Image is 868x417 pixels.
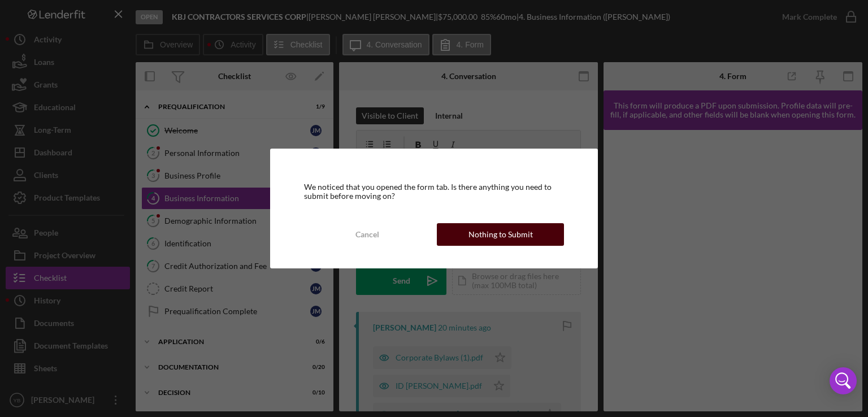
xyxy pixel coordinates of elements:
div: Cancel [355,223,379,246]
div: Nothing to Submit [468,223,533,246]
div: We noticed that you opened the form tab. Is there anything you need to submit before moving on? [304,183,565,201]
div: Open Intercom Messenger [830,367,857,394]
button: Nothing to Submit [437,223,564,246]
button: Cancel [304,223,431,246]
